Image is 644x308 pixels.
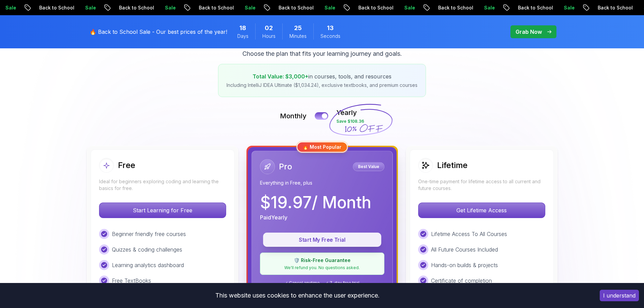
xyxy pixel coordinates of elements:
span: 25 Minutes [294,23,302,33]
p: Back to School [272,4,318,11]
div: This website uses cookies to enhance the user experience. [5,288,590,303]
p: Back to School [33,4,79,11]
p: Everything in Free, plus [260,180,384,186]
p: Sale [558,4,579,11]
p: Back to School [512,4,558,11]
p: in courses, tools, and resources [226,72,418,80]
p: Start Learning for Free [99,203,226,218]
span: ✓ 7-day free trial [325,280,359,286]
span: Minutes [289,33,307,40]
p: Paid Yearly [260,213,287,221]
h2: Free [118,160,135,171]
p: Sale [398,4,420,11]
p: Grab Now [516,28,542,36]
p: Hands-on builds & projects [431,261,498,269]
button: Start Learning for Free [99,203,226,218]
p: Choose the plan that fits your learning journey and goals. [242,49,402,58]
h2: Pro [279,161,292,172]
p: Quizzes & coding challenges [112,245,182,254]
h2: Lifetime [437,160,468,171]
p: Sale [239,4,260,11]
button: Start My Free Trial [263,233,381,247]
span: Hours [262,33,276,40]
p: We'll refund you. No questions asked. [264,265,380,270]
p: Including IntelliJ IDEA Ultimate ($1,034.24), exclusive textbooks, and premium courses [226,82,418,89]
p: Lifetime Access To All Courses [431,230,507,238]
p: Certificate of completion [431,277,492,285]
p: Sale [318,4,340,11]
span: Days [237,33,248,40]
span: ✓ Cancel anytime [285,280,320,286]
span: 2 Hours [265,23,273,33]
p: 🛡️ Risk-Free Guarantee [264,257,380,264]
p: Back to School [432,4,478,11]
p: Sale [79,4,101,11]
button: Accept cookies [600,290,639,301]
p: Back to School [352,4,398,11]
a: Start Learning for Free [99,207,226,214]
p: All Future Courses Included [431,245,498,254]
p: $ 19.97 / Month [260,194,371,211]
p: Free TextBooks [112,277,151,285]
p: Sale [159,4,181,11]
a: Get Lifetime Access [418,207,545,214]
p: 🔥 Back to School Sale - Our best prices of the year! [90,28,227,36]
p: Back to School [113,4,159,11]
p: Sale [478,4,500,11]
span: Seconds [320,33,340,40]
p: One-time payment for lifetime access to all current and future courses. [418,178,545,192]
p: Back to School [592,4,638,11]
p: Get Lifetime Access [419,203,545,218]
p: Ideal for beginners exploring coding and learning the basics for free. [99,178,226,192]
p: Monthly [280,111,307,121]
p: Beginner friendly free courses [112,230,186,238]
p: Learning analytics dashboard [112,261,184,269]
p: Back to School [193,4,239,11]
span: Total Value: $3,000+ [253,73,308,80]
p: Best Value [354,163,383,170]
span: 13 Seconds [327,23,334,33]
p: Start My Free Trial [271,236,374,244]
button: Get Lifetime Access [418,203,545,218]
span: 18 Days [239,23,246,33]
